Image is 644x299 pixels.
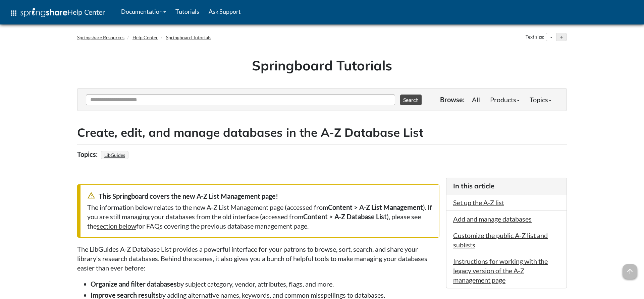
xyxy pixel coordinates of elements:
h3: In this article [453,181,560,191]
a: Help Center [132,35,158,40]
a: Add and manage databases [453,215,532,223]
a: LibGuides [103,150,126,160]
h2: Create, edit, and manage databases in the A-Z Database List [77,124,567,141]
div: Topics: [77,148,99,161]
a: apps Help Center [5,3,110,23]
a: All [467,93,485,106]
img: Springshare [20,8,67,17]
div: Text size: [524,33,546,42]
li: by subject category, vendor, attributes, flags, and more. [91,279,439,289]
a: Tutorials [171,3,204,20]
a: Products [485,93,525,106]
button: Decrease text size [546,33,556,41]
h1: Springboard Tutorials [82,56,562,75]
a: Documentation [116,3,171,20]
div: The information below relates to the new A-Z List Management page (accessed from ). If you are st... [87,202,432,231]
a: Springshare Resources [77,35,124,40]
a: Instructions for working with the legacy version of the A-Z management page [453,257,548,284]
a: Set up the A-Z list [453,198,504,206]
a: section below [97,222,136,230]
strong: Content > A-Z Database List [303,213,387,221]
strong: Improve search results [91,291,159,299]
span: warning_amber [87,191,95,199]
a: arrow_upward [623,265,637,273]
span: Help Center [67,8,105,16]
strong: Organize and filter databases [91,280,177,288]
a: Topics [525,93,556,106]
strong: Content > A-Z List Management [328,203,423,211]
a: Ask Support [204,3,246,20]
div: This Springboard covers the new A-Z List Management page! [87,191,432,201]
button: Search [400,95,422,105]
p: Browse: [440,95,465,104]
p: The LibGuides A-Z Database List provides a powerful interface for your patrons to browse, sort, s... [77,244,439,273]
button: Increase text size [556,33,567,41]
span: arrow_upward [623,264,637,279]
a: Customize the public A-Z list and sublists [453,231,548,249]
span: apps [10,9,18,17]
a: Springboard Tutorials [166,35,211,40]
